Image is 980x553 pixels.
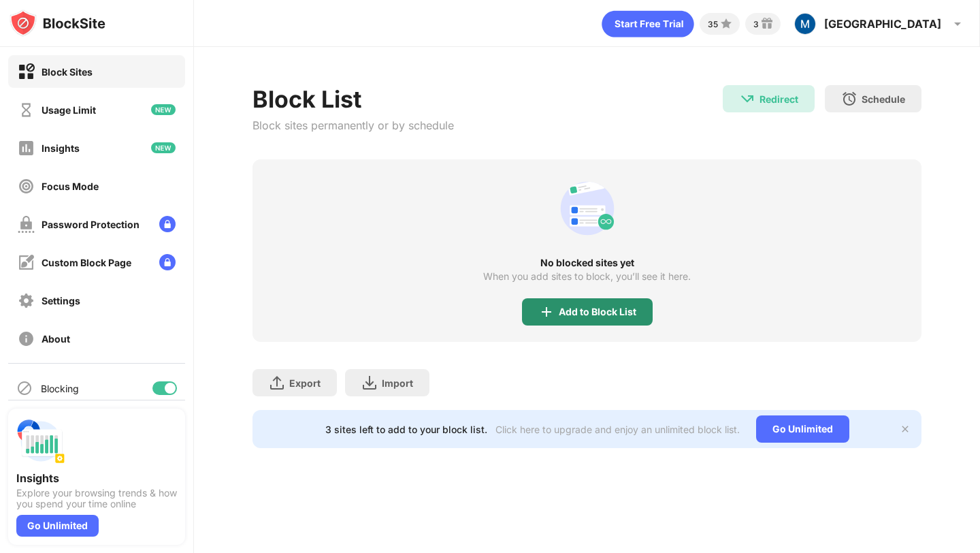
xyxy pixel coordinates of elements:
[159,216,176,232] img: lock-menu.svg
[325,424,487,435] div: 3 sites left to add to your block list.
[18,140,35,157] img: insights-off.svg
[824,17,941,31] div: [GEOGRAPHIC_DATA]
[718,16,734,32] img: points-small.svg
[252,85,454,113] div: Block List
[862,93,905,105] div: Schedule
[159,254,176,270] img: lock-menu.svg
[16,417,65,466] img: push-insights.svg
[42,219,140,230] div: Password Protection
[42,66,93,78] div: Block Sites
[42,295,80,306] div: Settings
[753,19,759,29] div: 3
[16,471,177,485] div: Insights
[18,330,35,347] img: about-off.svg
[10,10,105,37] img: logo-blocksite.svg
[16,380,33,396] img: blocking-icon.svg
[42,333,70,345] div: About
[602,10,694,37] div: animation
[483,271,691,282] div: When you add sites to block, you’ll see it here.
[16,488,177,509] div: Explore your browsing trends & how you spend your time online
[18,178,35,195] img: focus-off.svg
[18,292,35,309] img: settings-off.svg
[708,19,718,29] div: 35
[41,383,79,394] div: Blocking
[42,180,99,192] div: Focus Mode
[151,142,176,153] img: new-icon.svg
[151,104,176,115] img: new-icon.svg
[18,63,35,80] img: block-on.svg
[42,257,131,268] div: Custom Block Page
[495,424,740,435] div: Click here to upgrade and enjoy an unlimited block list.
[759,93,798,105] div: Redirect
[555,176,620,241] div: animation
[756,415,849,443] div: Go Unlimited
[18,101,35,118] img: time-usage-off.svg
[289,377,321,389] div: Export
[559,306,636,317] div: Add to Block List
[18,254,35,271] img: customize-block-page-off.svg
[252,118,454,132] div: Block sites permanently or by schedule
[18,216,35,233] img: password-protection-off.svg
[900,424,911,434] img: x-button.svg
[42,104,96,116] div: Usage Limit
[794,13,816,35] img: ACg8ocIVFoI0nvNhq-FT5LPsTf32AvbaQDxY3PM8k05Q8y8q_bzj_w=s96-c
[252,257,921,268] div: No blocked sites yet
[42,142,80,154] div: Insights
[382,377,413,389] div: Import
[16,515,99,537] div: Go Unlimited
[759,16,775,32] img: reward-small.svg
